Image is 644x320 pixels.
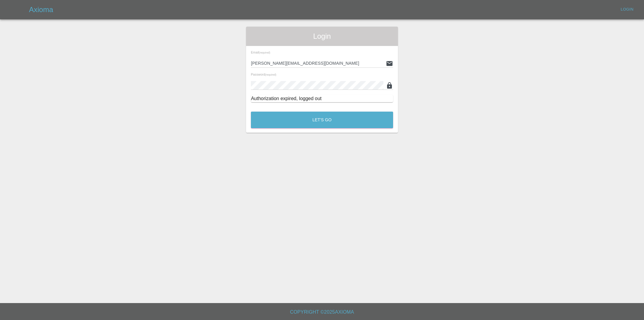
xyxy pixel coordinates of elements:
[5,308,639,316] h6: Copyright © 2025 Axioma
[251,73,276,76] span: Password
[617,5,637,14] a: Login
[265,73,276,76] small: (required)
[251,31,393,41] span: Login
[251,51,270,54] span: Email
[251,112,393,128] button: Let's Go
[29,5,53,15] h5: Axioma
[251,95,393,102] div: Authorization expired, logged out
[259,51,270,54] small: (required)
